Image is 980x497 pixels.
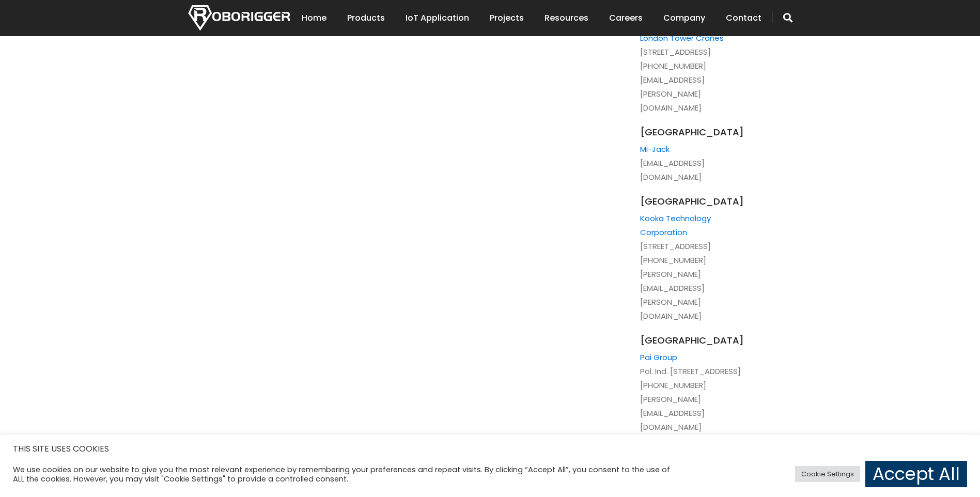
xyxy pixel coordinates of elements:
li: Pol. Ind. [STREET_ADDRESS] [PHONE_NUMBER] [PERSON_NAME][EMAIL_ADDRESS][DOMAIN_NAME] [640,333,754,434]
a: Mi-Jack [640,144,670,154]
span: [GEOGRAPHIC_DATA] [640,194,754,208]
a: Cookie Settings [795,466,860,482]
li: [EMAIL_ADDRESS][DOMAIN_NAME] [640,125,754,184]
a: Home [302,2,326,34]
a: Products [347,2,385,34]
a: Accept All [865,461,967,487]
li: [STREET_ADDRESS] [PHONE_NUMBER] [EMAIL_ADDRESS][PERSON_NAME][DOMAIN_NAME] [640,14,754,115]
h5: THIS SITE USES COOKIES [13,442,967,456]
a: Projects [490,2,524,34]
li: [STREET_ADDRESS] [PHONE_NUMBER] [PERSON_NAME][EMAIL_ADDRESS][PERSON_NAME][DOMAIN_NAME] [640,194,754,323]
a: Pai Group [640,352,677,363]
span: [GEOGRAPHIC_DATA] [640,333,754,347]
a: London Tower Cranes [640,33,724,43]
a: Company [663,2,705,34]
div: We use cookies on our website to give you the most relevant experience by remembering your prefer... [13,465,681,484]
span: [GEOGRAPHIC_DATA] [640,125,754,139]
a: Contact [726,2,761,34]
a: IoT Application [406,2,469,34]
a: Careers [609,2,643,34]
a: Resources [545,2,588,34]
img: Nortech [188,5,290,30]
a: Kooka Technology Corporation [640,213,711,238]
